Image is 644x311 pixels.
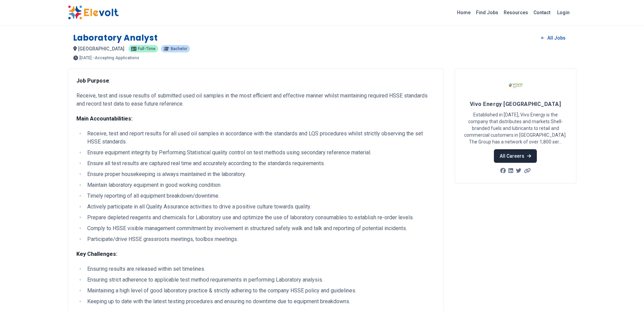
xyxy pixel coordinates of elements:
[73,32,158,43] h1: Laboratory Analyst
[76,77,109,84] strong: Job Purpose
[76,251,117,257] strong: Key Challenges:
[85,235,435,243] li: Participate/drive HSSE grassroots meetings, toolbox meetings.
[610,279,644,311] iframe: Chat Widget
[76,92,435,108] p: Receive, test and issue results of submitted used oil samples in the most efficient and effective...
[85,203,435,211] li: Actively participate in all Quality Assurance activities to drive a positive culture towards qual...
[85,192,435,200] li: Timely reporting of all equipment breakdown/downtime.
[79,56,92,60] span: [DATE]
[76,115,133,122] strong: Main Accountabilities:
[85,287,435,295] li: Maintaining a high level of good laboratory practice & strictly adhering to the company HSSE poli...
[85,224,435,232] li: Comply to HSSE visible management commitment by involvement in structured safety walk and talk an...
[85,159,435,168] li: Ensure all test results are captured real time and accurately according to the standards requirem...
[470,101,561,107] span: Vivo Energy [GEOGRAPHIC_DATA]
[93,56,139,60] p: - Accepting Applications
[85,265,435,273] li: Ensuring results are released within set timelines.
[553,6,574,19] a: Login
[78,46,124,51] span: [GEOGRAPHIC_DATA]
[507,77,524,94] img: Vivo Energy Kenya
[501,7,531,18] a: Resources
[494,149,537,163] a: All Careers
[85,181,435,189] li: Maintain laboratory equipment in good working condition.
[85,297,435,306] li: Keeping up to date with the latest testing procedures and ensuring no downtime due to equipment b...
[455,192,576,286] iframe: Advertisement
[473,7,501,18] a: Find Jobs
[463,111,568,145] p: Established in [DATE], Vivo Energy is the company that distributes and markets Shell-branded fuel...
[85,149,435,157] li: Ensure equipment integrity by Performing Statistical quality control on test methods using second...
[531,7,553,18] a: Contact
[85,276,435,284] li: Ensuring strict adherence to applicable test method requirements in performing Laboratory analysis.
[68,5,119,20] img: Elevolt
[76,77,435,85] p: :
[171,47,187,51] span: Bachelor
[85,214,435,222] li: Prepare depleted reagents and chemicals for Laboratory use and optimize the use of laboratory con...
[454,7,473,18] a: Home
[536,33,571,43] a: All Jobs
[138,47,156,51] span: Full-time
[85,170,435,178] li: Ensure proper housekeeping is always maintained in the laboratory.
[85,130,435,146] li: Receive, test and report results for all used oil samples in accordance with the standards and LQ...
